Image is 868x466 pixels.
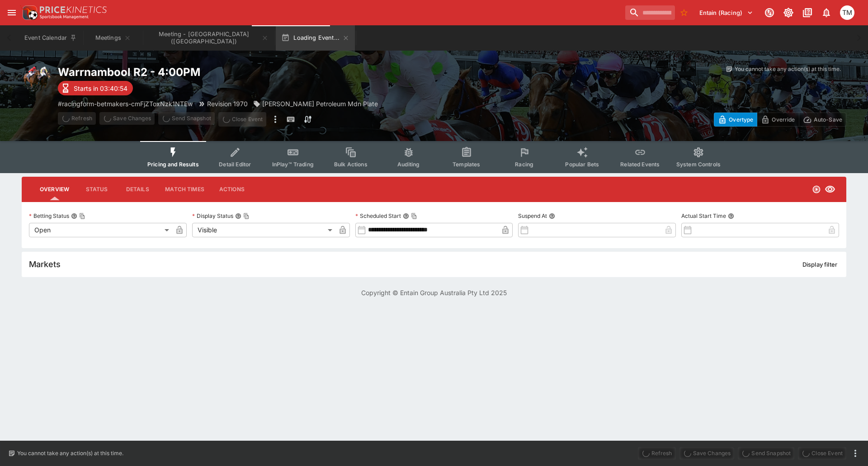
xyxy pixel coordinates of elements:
[76,179,117,200] button: Status
[812,185,821,194] svg: Open
[837,3,857,23] button: Tristan Matheson
[33,179,76,200] button: Overview
[728,213,734,219] button: Actual Start Time
[29,259,61,269] h5: Markets
[735,65,841,73] p: You cannot take any action(s) at this time.
[4,5,20,21] button: open drawer
[17,449,123,457] p: You cannot take any action(s) at this time.
[192,212,233,220] p: Display Status
[518,212,547,220] p: Suspend At
[515,161,533,168] span: Racing
[29,212,69,220] p: Betting Status
[355,212,401,220] p: Scheduled Start
[411,213,417,219] button: Copy To Clipboard
[79,213,85,219] button: Copy To Clipboard
[681,212,726,220] p: Actual Start Time
[40,15,89,19] img: Sportsbook Management
[22,65,51,94] img: horse_racing.png
[219,161,251,168] span: Detail Editor
[714,113,846,127] div: Start From
[20,4,38,22] img: PriceKinetics Logo
[729,115,753,124] p: Overtype
[625,5,675,20] input: search
[677,5,691,20] button: No Bookmarks
[761,5,778,21] button: Connected to PK
[694,5,759,20] button: Select Tenant
[117,179,158,200] button: Details
[19,25,82,51] button: Event Calendar
[453,161,480,168] span: Templates
[799,113,846,127] button: Auto-Save
[58,99,193,108] p: Copy To Clipboard
[235,213,241,219] button: Display StatusCopy To Clipboard
[207,99,248,108] p: Revision 1970
[29,223,172,237] div: Open
[253,99,378,108] div: Matthews Petroleum Mdn Plate
[772,115,795,124] p: Override
[397,161,420,168] span: Auditing
[272,161,314,168] span: InPlay™ Trading
[276,25,355,51] button: Loading Event...
[818,5,835,21] button: Notifications
[840,5,854,20] div: Tristan Matheson
[549,213,555,219] button: Suspend At
[140,141,728,173] div: Event type filters
[270,112,281,127] button: more
[403,213,409,219] button: Scheduled StartCopy To Clipboard
[74,84,127,93] p: Starts in 03:40:54
[797,257,843,272] button: Display filter
[144,25,274,51] button: Meeting - Warrnambool (AUS)
[334,161,368,168] span: Bulk Actions
[780,5,797,21] button: Toggle light/dark mode
[850,448,861,459] button: more
[212,179,252,200] button: Actions
[71,213,77,219] button: Betting StatusCopy To Clipboard
[243,213,250,219] button: Copy To Clipboard
[192,223,335,237] div: Visible
[676,161,721,168] span: System Controls
[147,161,199,168] span: Pricing and Results
[620,161,660,168] span: Related Events
[825,184,835,195] svg: Visible
[814,115,842,124] p: Auto-Save
[84,25,142,51] button: Meetings
[757,113,799,127] button: Override
[714,113,757,127] button: Overtype
[262,99,378,108] p: [PERSON_NAME] Petroleum Mdn Plate
[40,6,107,13] img: PriceKinetics
[565,161,599,168] span: Popular Bets
[799,5,816,21] button: Documentation
[58,65,452,79] h2: Copy To Clipboard
[158,179,212,200] button: Match Times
